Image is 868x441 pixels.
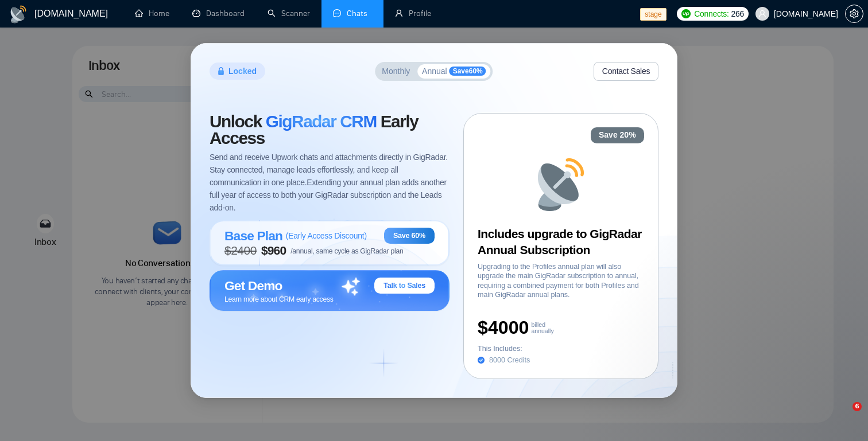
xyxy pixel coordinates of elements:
[694,7,728,20] span: Connects:
[266,112,377,131] span: GigRadar CRM
[758,10,766,18] span: user
[383,281,425,290] span: Talk to Sales
[449,67,486,76] span: Save 60 %
[478,317,529,338] span: $4000
[333,9,372,18] a: messageChats
[224,228,282,244] span: Base Plan
[210,270,449,316] button: Get DemoTalk to SalesLearn more about CRM early access
[478,345,522,353] span: This Includes:
[594,62,658,81] button: Contact Sales
[845,9,863,18] a: setting
[846,9,863,18] span: setting
[395,9,431,18] a: userProfile
[478,226,644,257] h3: Includes upgrade to GigRadar Annual Subscription
[681,9,691,18] img: upwork-logo.png
[532,322,556,334] span: billed annually
[268,9,310,18] a: searchScanner
[377,64,414,79] button: Monthly
[286,231,367,240] span: ( Early Access Discount )
[489,356,530,365] span: 8000 Credits
[417,64,491,79] button: AnnualSave60%
[9,5,28,24] img: logo
[845,5,863,23] button: setting
[210,151,449,214] span: Send and receive Upwork chats and attachments directly in GigRadar. Stay connected, manage leads ...
[210,220,449,270] button: Base Plan(Early Access Discount)Save 60%$2400$960/annual, same cycle as GigRadar plan
[852,402,862,411] span: 6
[224,244,257,257] span: $ 2400
[382,67,410,75] span: Monthly
[591,127,644,144] div: Save 20%
[290,247,403,255] span: /annual, same cycle as GigRadar plan
[829,402,857,430] iframe: Intercom live chat
[192,9,245,18] a: dashboardDashboard
[640,8,666,21] span: stage
[731,7,744,20] span: 266
[261,244,286,257] span: $ 960
[478,262,644,300] span: Upgrading to the Profiles annual plan will also upgrade the main GigRadar subscription to annual,...
[224,278,282,294] span: Get Demo
[210,113,449,147] span: Unlock Early Access
[393,231,425,240] span: Save 60%
[224,295,334,303] span: Learn more about CRM early access
[135,9,169,18] a: homeHome
[228,65,257,77] span: Locked
[422,67,447,75] span: Annual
